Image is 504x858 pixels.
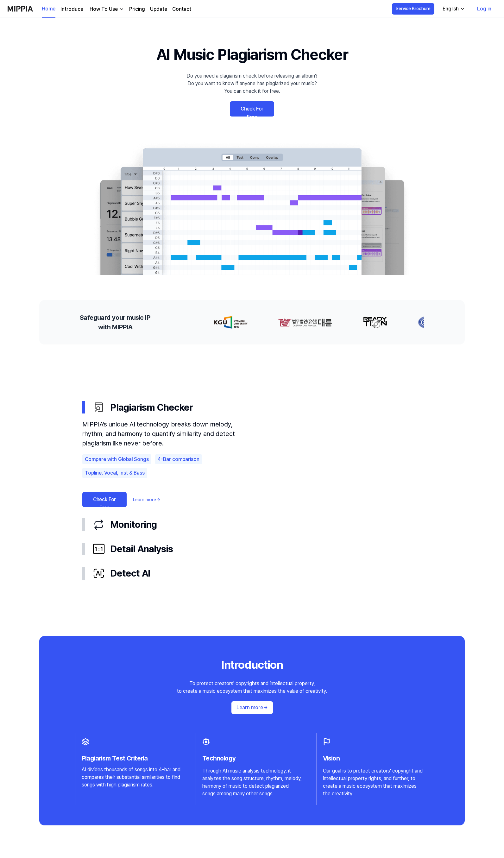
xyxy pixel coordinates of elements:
[363,316,387,329] img: partner-logo-2
[214,316,248,329] img: partner-logo-0
[186,72,318,95] div: Do you need a plagiarism check before releasing an album? Do you want to know if anyone has plagi...
[392,3,434,15] button: Service Brochure
[155,454,202,464] div: 4-Bar comparison
[82,537,422,561] button: Detail Analysis
[82,561,422,585] button: Detect AI
[202,753,302,763] h3: Technology
[177,680,327,695] div: To protect creators' copyrights and intellectual property, to create a music ecosystem that maxim...
[92,566,422,580] div: Detect AI
[82,395,422,420] button: Plagiarism Checker
[119,7,124,12] img: down
[88,5,119,13] div: How To Use
[156,43,348,66] h1: AI Music Plagiarism Checker
[202,767,302,798] div: Through AI music analysis technology, it analyzes the song structure, rhythm, melody, harmony of ...
[92,517,422,532] div: Monitoring
[133,496,160,503] a: Learn more→
[323,767,423,798] div: Our goal is to protect creators' copyright and intellectual property rights, and further, to crea...
[438,3,469,15] button: English
[221,656,283,673] div: Introduction
[230,101,274,117] a: Check For Free
[60,5,83,13] a: Introduce
[82,766,182,789] div: AI divides thousands of songs into 4-bar and compares their substantial similarities to find song...
[82,420,253,448] div: MIPPIA’s unique AI technology breaks down melody, rhythm, and harmony to quantify similarity and ...
[441,5,460,13] div: English
[418,316,438,329] img: partner-logo-3
[202,738,210,746] img: chip
[231,701,273,714] button: Learn more→
[88,5,124,13] button: How To Use
[80,313,150,332] h2: Safeguard your music IP with MIPPIA
[82,420,422,512] div: Plagiarism Checker
[87,142,417,275] img: main Image
[82,738,89,746] img: layer
[92,542,422,556] div: Detail Analysis
[323,753,423,763] h3: Vision
[323,738,331,746] img: flag
[82,492,127,507] a: Check For Free
[150,5,167,13] a: Update
[42,0,55,18] a: Home
[82,468,147,478] div: Topline, Vocal, Inst & Bass
[129,5,145,13] a: Pricing
[82,753,182,763] h3: Plagiarism Test Criteria
[82,512,422,537] button: Monitoring
[82,454,151,464] div: Compare with Global Songs
[172,5,191,13] a: Contact
[92,400,422,414] div: Plagiarism Checker
[278,316,332,329] img: partner-logo-1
